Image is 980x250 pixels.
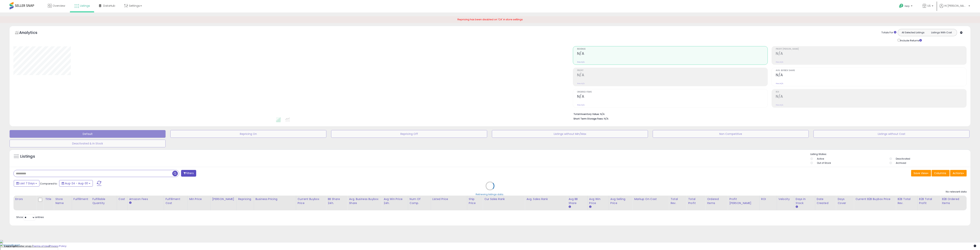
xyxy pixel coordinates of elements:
[577,91,768,93] span: Ordered Items
[776,70,966,72] span: Avg. Buybox Share
[573,111,964,116] li: N/A
[604,117,608,120] span: N/A
[881,31,896,34] div: Totals For
[905,4,910,8] span: Help
[895,38,926,43] div: Include Returns
[492,130,648,138] button: Listings without Min/Max
[899,3,904,8] i: Get Help
[577,73,768,78] h2: N/A
[776,48,966,50] span: Profit [PERSON_NAME]
[170,130,326,138] button: Repricing On
[476,193,504,196] div: Retrieving listings data..
[103,4,115,8] span: DataHub
[10,130,166,138] button: Default
[653,130,809,138] button: Non Competitive
[331,130,487,138] button: Repricing Off
[10,140,166,147] button: Deactivated & In Stock
[776,82,783,85] small: Prev: N/A
[776,73,966,78] h2: N/A
[457,18,523,21] span: Repricing has been disabled on 'CA' in store settings
[776,91,966,93] span: ROI
[80,4,90,8] span: Listings
[577,70,768,72] span: Profit
[776,94,966,99] h2: N/A
[577,48,768,50] span: Revenue
[53,4,65,8] span: Overview
[776,51,966,57] h2: N/A
[577,51,768,57] h2: N/A
[573,117,603,120] b: Short Term Storage Fees:
[813,130,969,138] button: Listings without Cost
[776,61,783,63] small: Prev: N/A
[577,82,585,85] small: Prev: N/A
[899,30,927,35] button: All Selected Listings
[927,4,931,8] span: US
[776,104,783,106] small: Prev: N/A
[573,112,599,116] b: Total Inventory Value:
[19,30,45,36] h5: Analytics
[577,104,585,106] small: Prev: N/A
[577,61,585,63] small: Prev: N/A
[944,4,967,8] span: Hi [PERSON_NAME]
[896,1,916,12] a: Help
[927,30,956,35] button: Listings With Cost
[939,4,970,12] a: Hi [PERSON_NAME]
[577,94,768,99] h2: N/A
